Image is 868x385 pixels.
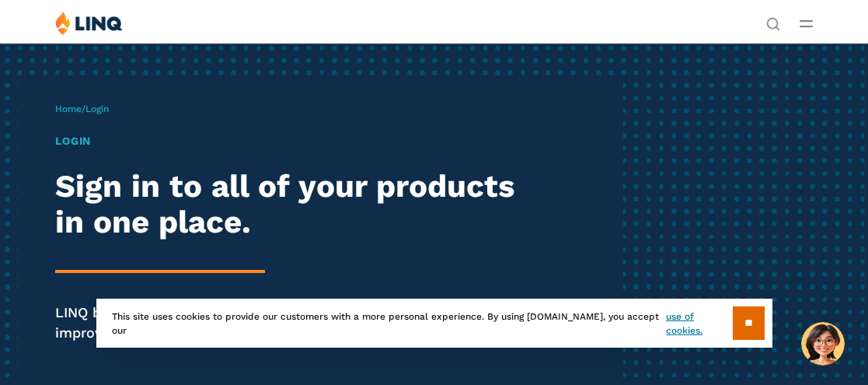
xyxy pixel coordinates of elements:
span: / [55,103,109,114]
button: Hello, have a question? Let’s chat. [801,322,845,366]
a: Home [55,103,82,114]
nav: Utility Navigation [766,11,780,30]
h2: Sign in to all of your products in one place. [55,169,532,241]
h1: Login [55,133,532,149]
button: Open Main Menu [800,15,813,32]
p: LINQ brings together students, parents and all your departments to improve efficiency and transpa... [55,303,532,342]
img: LINQ | K‑12 Software [55,11,123,35]
button: Open Search Bar [766,16,780,30]
span: Login [85,103,109,114]
a: use of cookies. [666,310,732,338]
div: This site uses cookies to provide our customers with a more personal experience. By using [DOMAIN... [96,299,772,348]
